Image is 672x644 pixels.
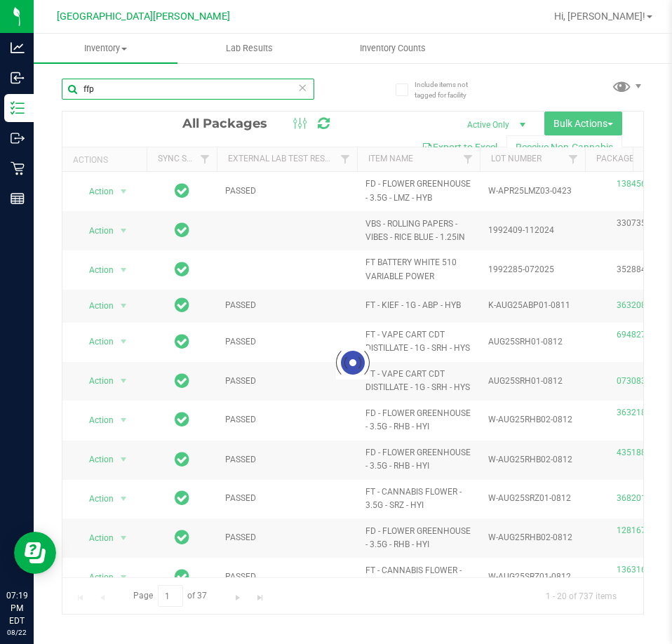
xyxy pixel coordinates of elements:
[11,192,25,206] inline-svg: Reports
[207,42,292,55] span: Lab Results
[341,42,445,55] span: Inventory Counts
[34,42,177,55] span: Inventory
[321,34,465,63] a: Inventory Counts
[11,161,25,175] inline-svg: Retail
[6,589,27,627] p: 07:19 PM EDT
[6,627,27,638] p: 08/22
[297,79,307,97] span: Clear
[34,34,177,63] a: Inventory
[62,79,314,100] input: Search Package ID, Item Name, SKU, Lot or Part Number...
[11,101,25,115] inline-svg: Inventory
[415,79,485,100] span: Include items not tagged for facility
[11,41,25,55] inline-svg: Analytics
[177,34,321,63] a: Lab Results
[14,532,56,574] iframe: Resource center
[11,131,25,145] inline-svg: Outbound
[57,11,230,22] span: [GEOGRAPHIC_DATA][PERSON_NAME]
[554,11,645,22] span: Hi, [PERSON_NAME]!
[11,71,25,85] inline-svg: Inbound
